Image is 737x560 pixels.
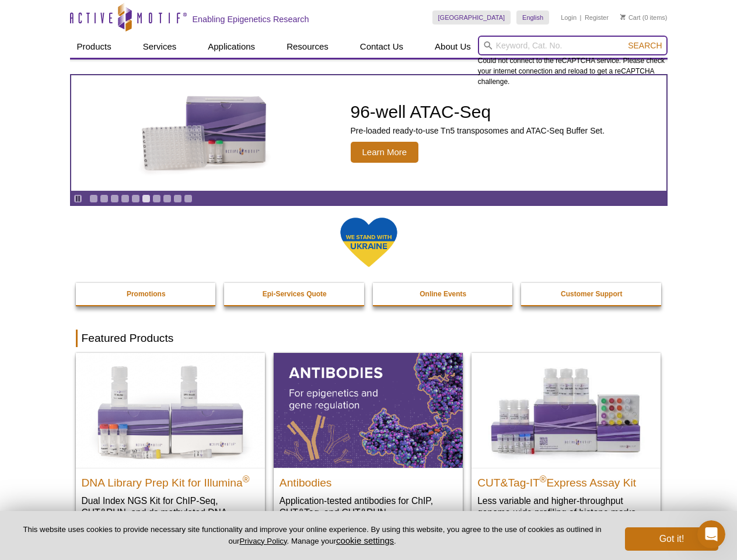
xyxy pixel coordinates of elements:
img: CUT&Tag-IT® Express Assay Kit [471,353,661,467]
a: About Us [428,36,478,58]
strong: Customer Support [561,290,622,298]
a: Login [561,13,577,22]
a: Go to slide 8 [163,194,172,203]
h2: CUT&Tag-IT Express Assay Kit [477,471,655,489]
strong: Online Events [420,290,466,298]
a: Contact Us [353,36,410,58]
a: Cart [620,13,641,22]
span: Learn More [351,142,419,163]
a: All Antibodies Antibodies Application-tested antibodies for ChIP, CUT&Tag, and CUT&RUN. [274,353,463,530]
a: Go to slide 10 [184,194,193,203]
strong: Promotions [127,290,166,298]
h2: Antibodies [280,471,457,489]
a: English [516,10,549,24]
img: DNA Library Prep Kit for Illumina [76,353,265,467]
a: Go to slide 3 [110,194,119,203]
div: Could not connect to the reCAPTCHA service. Please check your internet connection and reload to g... [478,36,668,87]
a: Promotions [76,283,217,305]
input: Keyword, Cat. No. [478,36,668,55]
a: Go to slide 2 [100,194,109,203]
h2: 96-well ATAC-Seq [351,103,605,121]
h2: Enabling Epigenetics Research [193,14,309,24]
sup: ® [540,474,547,484]
a: Go to slide 7 [152,194,161,203]
li: | [580,10,582,24]
a: Active Motif Kit photo 96-well ATAC-Seq Pre-loaded ready-to-use Tn5 transposomes and ATAC-Seq Buf... [71,75,666,191]
a: Go to slide 5 [131,194,140,203]
li: (0 items) [620,10,668,24]
a: Privacy Policy [239,537,287,545]
a: Go to slide 4 [121,194,130,203]
sup: ® [243,474,250,484]
img: Your Cart [620,14,626,20]
a: Epi-Services Quote [224,283,365,305]
a: Go to slide 1 [89,194,98,203]
a: Go to slide 9 [173,194,182,203]
p: Pre-loaded ready-to-use Tn5 transposomes and ATAC-Seq Buffer Set. [351,125,605,136]
a: Services [136,36,184,58]
h2: DNA Library Prep Kit for Illumina [82,471,259,489]
a: CUT&Tag-IT® Express Assay Kit CUT&Tag-IT®Express Assay Kit Less variable and higher-throughput ge... [471,353,661,530]
a: Toggle autoplay [74,194,82,203]
a: Online Events [373,283,514,305]
img: Active Motif Kit photo [132,89,278,177]
span: Search [628,41,662,50]
p: Less variable and higher-throughput genome-wide profiling of histone marks​. [477,495,655,519]
a: DNA Library Prep Kit for Illumina DNA Library Prep Kit for Illumina® Dual Index NGS Kit for ChIP-... [76,353,265,541]
button: cookie settings [336,535,394,545]
img: All Antibodies [274,353,463,467]
button: Search [624,40,665,51]
article: 96-well ATAC-Seq [71,75,666,191]
h2: Featured Products [76,330,662,347]
a: Register [585,13,609,22]
a: [GEOGRAPHIC_DATA] [432,10,511,24]
iframe: Intercom live chat [697,520,725,548]
a: Resources [280,36,336,58]
strong: Epi-Services Quote [263,290,327,298]
button: Got it! [625,527,718,551]
a: Products [70,36,118,58]
a: Customer Support [521,283,662,305]
a: Applications [201,36,262,58]
p: This website uses cookies to provide necessary site functionality and improve your online experie... [19,524,606,547]
p: Dual Index NGS Kit for ChIP-Seq, CUT&RUN, and ds methylated DNA assays. [82,495,259,530]
p: Application-tested antibodies for ChIP, CUT&Tag, and CUT&RUN. [280,495,457,519]
img: We Stand With Ukraine [340,216,398,268]
a: Go to slide 6 [142,194,151,203]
